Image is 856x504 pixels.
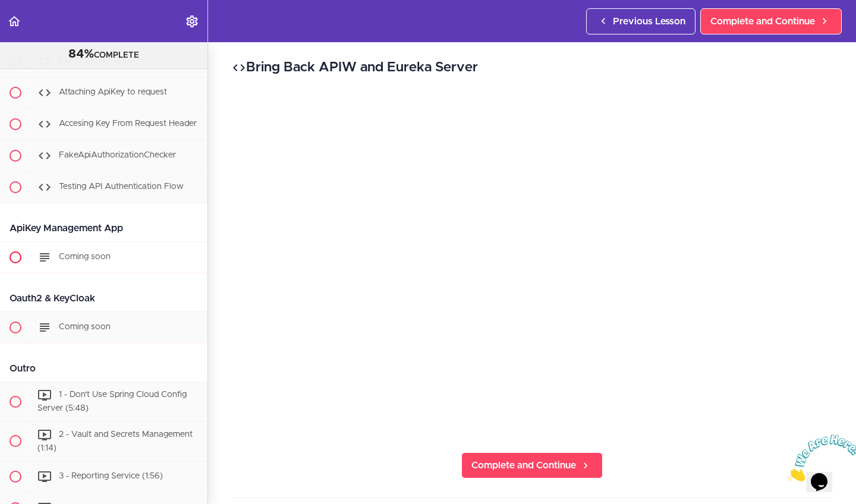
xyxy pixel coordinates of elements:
span: 2 - Vault and Secrets Management (1:14) [37,430,193,452]
span: Accesing Key From Request Header [59,119,197,128]
span: Attaching ApiKey to request [59,88,167,96]
span: 84% [68,48,94,60]
a: Previous Lesson [586,8,695,34]
span: FakeApiAuthorizationChecker [59,151,176,159]
span: Coming soon [59,253,111,261]
a: Complete and Continue [700,8,842,34]
svg: Settings Menu [185,14,199,29]
span: Complete and Continue [710,14,815,29]
span: Previous Lesson [613,14,685,29]
span: 1 - Don't Use Spring Cloud Config Server (5:48) [37,390,187,412]
a: Complete and Continue [461,452,603,478]
span: Complete and Continue [471,458,576,472]
div: COMPLETE [15,47,193,62]
h2: Bring Back APIW and Eureka Server [232,58,832,78]
img: Chat attention grabber [5,5,78,52]
span: Coming soon [59,323,111,331]
svg: Back to course curriculum [7,14,21,29]
iframe: chat widget [782,430,856,486]
span: 3 - Reporting Service (1:56) [59,472,163,481]
span: Testing API Authentication Flow [59,182,184,191]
